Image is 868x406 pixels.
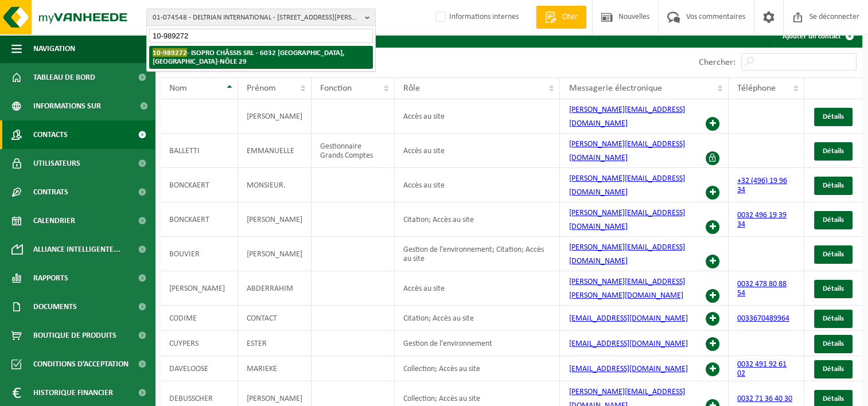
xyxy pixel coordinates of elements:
span: Fonction [320,84,352,93]
span: Détails [823,365,844,373]
a: Détails [814,142,853,161]
a: 0032 478 80 88 54 [737,280,787,298]
a: [PERSON_NAME][EMAIL_ADDRESS][DOMAIN_NAME] [569,174,684,197]
span: 01-074548 - DELTRIAN INTERNATIONAL - [STREET_ADDRESS][PERSON_NAME] [153,9,360,26]
span: Documents [33,292,77,321]
a: [EMAIL_ADDRESS][DOMAIN_NAME] [569,314,687,323]
a: Détails [814,310,853,328]
td: BALLETTI [161,134,238,168]
span: Contrats [33,178,68,206]
span: Détails [823,395,844,403]
span: Prénom [247,84,276,93]
td: ABDERRAHIM [238,271,312,306]
span: Boutique de produits [33,321,116,350]
span: Rôle [403,84,420,93]
td: [PERSON_NAME] [238,202,312,237]
a: [PERSON_NAME][EMAIL_ADDRESS][DOMAIN_NAME] [569,243,684,266]
font: Ajouter un contact [783,33,841,40]
td: MONSIEUR. [238,168,312,202]
span: Tableau de bord [33,63,95,92]
a: +32 (496) 19 96 34 [737,177,787,194]
td: Gestionnaire Grands Comptes [312,134,395,168]
a: Détails [814,177,853,195]
span: Conditions d’acceptation [33,350,129,378]
a: [PERSON_NAME][EMAIL_ADDRESS][PERSON_NAME][DOMAIN_NAME] [569,278,684,300]
span: Rapports [33,264,68,292]
td: Accès au site [395,99,560,134]
a: 0032 71 36 40 30 [737,395,792,403]
td: Collection; Accès au site [395,356,560,381]
span: Utilisateurs [33,149,80,178]
td: Citation; Accès au site [395,306,560,331]
span: Messagerie électronique [569,84,661,93]
span: Détails [823,182,844,189]
td: [PERSON_NAME] [161,271,238,306]
span: Détails [823,315,844,322]
span: Alliance intelligente... [33,235,120,264]
span: Détails [823,113,844,120]
a: [PERSON_NAME][EMAIL_ADDRESS][DOMAIN_NAME] [569,106,684,128]
td: CONTACT [238,306,312,331]
a: [EMAIL_ADDRESS][DOMAIN_NAME] [569,339,687,348]
span: Détails [823,340,844,348]
td: Gestion de l’environnement; Citation; Accès au site [395,237,560,271]
td: CUYPERS [161,331,238,356]
td: Citation; Accès au site [395,202,560,237]
a: [PERSON_NAME][EMAIL_ADDRESS][DOMAIN_NAME] [569,140,684,162]
span: Détails [823,285,844,292]
span: Téléphone [737,84,776,93]
strong: - ISOPRO CHÂSSIS SRL - 6032 [GEOGRAPHIC_DATA], [GEOGRAPHIC_DATA]-NÔLE 29 [153,48,344,65]
a: Détails [814,245,853,264]
td: Gestion de l’environnement [395,331,560,356]
span: 10-989272 [153,48,187,57]
td: Accès au site [395,134,560,168]
td: BONCKAERT [161,168,238,202]
a: [EMAIL_ADDRESS][DOMAIN_NAME] [569,365,687,373]
a: Ajouter un contact [773,25,861,48]
td: BOUVIER [161,237,238,271]
td: EMMANUELLE [238,134,312,168]
label: Informations internes [433,9,519,26]
td: [PERSON_NAME] [238,237,312,271]
a: Détails [814,108,853,126]
a: 0033670489964 [737,314,789,323]
td: Accès au site [395,168,560,202]
a: Détails [814,211,853,229]
td: MARIEKE [238,356,312,381]
td: ESTER [238,331,312,356]
a: Citer [536,6,586,29]
span: Détails [823,216,844,224]
input: Recherche d’emplacements liés [149,29,373,43]
span: Calendrier [33,206,75,235]
td: Accès au site [395,271,560,306]
a: 0032 491 92 61 02 [737,360,787,378]
span: Contacts [33,120,68,149]
a: Détails [814,335,853,353]
a: 0032 496 19 39 34 [737,211,787,229]
td: [PERSON_NAME] [238,99,312,134]
a: [PERSON_NAME][EMAIL_ADDRESS][DOMAIN_NAME] [569,209,684,231]
span: Navigation [33,34,75,63]
td: BONCKAERT [161,202,238,237]
button: 01-074548 - DELTRIAN INTERNATIONAL - [STREET_ADDRESS][PERSON_NAME] [146,9,376,26]
span: Informations sur l’entreprise [33,92,133,120]
span: Détails [823,147,844,155]
label: Chercher: [699,58,735,67]
td: DAVELOOSE [161,356,238,381]
a: Détails [814,280,853,298]
span: Nom [169,84,187,93]
span: Détails [823,251,844,258]
a: Détails [814,360,853,378]
span: Citer [559,11,581,23]
td: CODIME [161,306,238,331]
